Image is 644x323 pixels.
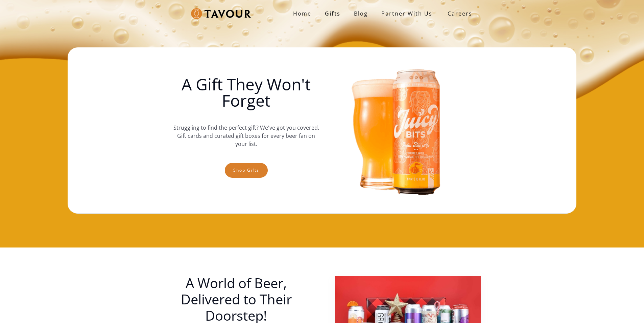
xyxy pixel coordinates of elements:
h1: A Gift They Won't Forget [173,76,319,109]
a: Blog [347,7,375,20]
a: Gifts [318,7,347,20]
a: Home [286,7,318,20]
a: Careers [439,4,477,23]
a: Shop gifts [225,163,268,178]
strong: Careers [448,7,472,20]
p: Struggling to find the perfect gift? We've got you covered. Gift cards and curated gift boxes for... [173,117,319,155]
strong: Home [293,10,311,17]
a: partner with us [375,7,439,20]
